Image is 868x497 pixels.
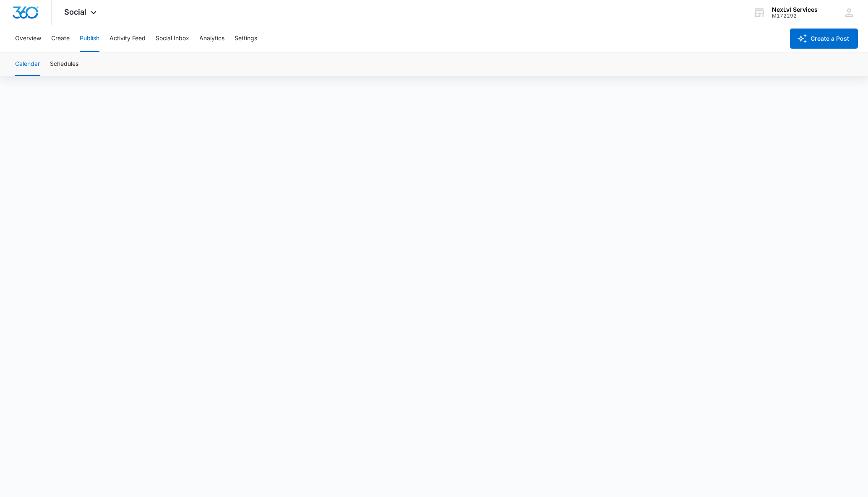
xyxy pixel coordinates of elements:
[235,25,257,52] button: Settings
[80,25,99,52] button: Publish
[772,13,818,19] div: account id
[199,25,224,52] button: Analytics
[109,25,146,52] button: Activity Feed
[15,25,41,52] button: Overview
[15,52,40,76] button: Calendar
[772,6,818,13] div: account name
[790,29,858,49] button: Create a Post
[156,25,189,52] button: Social Inbox
[51,25,70,52] button: Create
[64,8,86,16] span: Social
[50,52,78,76] button: Schedules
